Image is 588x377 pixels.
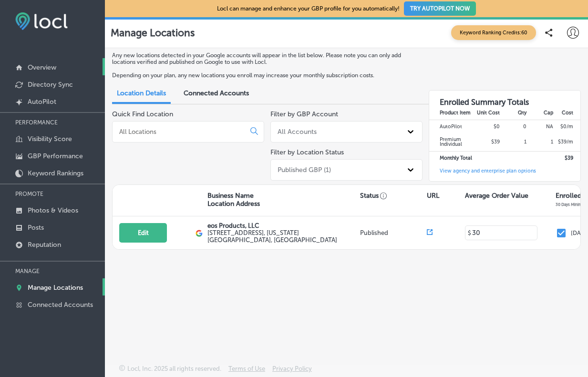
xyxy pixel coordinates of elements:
img: logo [196,230,203,237]
p: GBP Performance [28,152,83,160]
h3: Enrolled Summary Totals [429,91,580,107]
div: All Accounts [278,128,317,136]
p: $ [468,230,471,236]
a: Terms of Use [228,365,265,377]
p: Status [360,192,427,200]
td: 1 [500,133,527,151]
input: All Locations [118,127,243,136]
p: Manage Locations [28,284,83,292]
td: $ 39 [554,152,580,165]
p: AutoPilot [28,98,56,106]
p: Reputation [28,241,61,249]
td: $ 0 /m [554,120,580,133]
span: Location Details [117,89,166,97]
p: Overview [28,63,56,71]
div: Published GBP (1) [278,166,331,174]
p: Locl, Inc. 2025 all rights reserved. [127,365,221,372]
p: Published [360,229,427,236]
span: Keyword Ranking Credits: 60 [451,25,536,40]
strong: Product Item [440,110,471,116]
td: NA [527,120,554,133]
td: Premium Individual [429,133,474,151]
label: Filter by GBP Account [270,110,338,118]
td: $0 [474,120,500,133]
td: $39 [474,133,500,151]
p: eos Products, LLC [207,222,358,229]
td: Monthly Total [429,152,474,165]
p: Average Order Value [465,192,528,200]
label: Quick Find Location [112,110,173,118]
button: Edit [119,223,167,243]
p: Keyword Rankings [28,169,83,177]
img: fda3e92497d09a02dc62c9cd864e3231.png [15,12,68,30]
label: Filter by Location Status [270,148,344,156]
label: [STREET_ADDRESS] , [US_STATE][GEOGRAPHIC_DATA], [GEOGRAPHIC_DATA] [207,229,358,244]
p: Business Name Location Address [207,192,260,208]
td: 1 [527,133,554,151]
a: View agency and enterprise plan options [429,168,536,181]
span: Connected Accounts [184,89,249,97]
th: Unit Cost [474,107,500,120]
td: AutoPilot [429,120,474,133]
p: Manage Locations [111,27,195,39]
p: Connected Accounts [28,301,93,309]
td: $ 39 /m [554,133,580,151]
p: Any new locations detected in your Google accounts will appear in the list below. Please note you... [112,52,417,65]
p: Directory Sync [28,81,73,89]
a: Privacy Policy [272,365,312,377]
p: Posts [28,224,44,232]
p: URL [427,192,439,200]
th: Qty [500,107,527,120]
td: 0 [500,120,527,133]
th: Cost [554,107,580,120]
p: Depending on your plan, any new locations you enroll may increase your monthly subscription costs. [112,72,417,79]
th: Cap [527,107,554,120]
p: Photos & Videos [28,206,78,214]
p: Visibility Score [28,135,72,143]
button: TRY AUTOPILOT NOW [404,1,476,16]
